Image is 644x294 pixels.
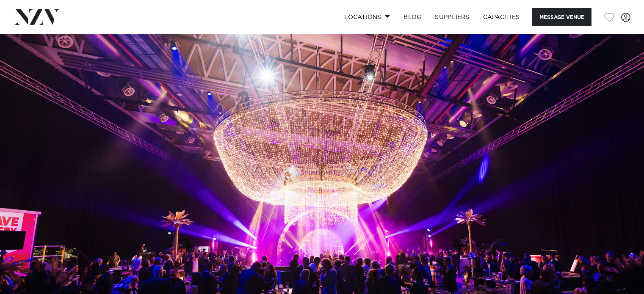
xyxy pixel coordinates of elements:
a: SUPPLIERS [428,8,476,26]
a: Capacities [476,8,527,26]
a: Locations [337,8,397,26]
button: Message Venue [532,8,591,26]
a: BLOG [397,8,428,26]
img: nzv-logo.png [14,9,60,25]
